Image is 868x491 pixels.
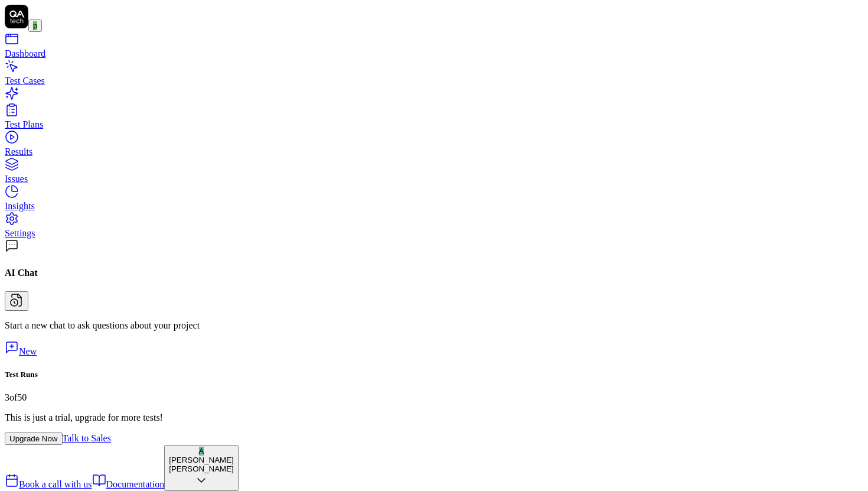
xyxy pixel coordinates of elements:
a: Settings [5,217,863,239]
a: Test Plans [5,109,863,130]
span: p [33,21,37,30]
a: Dashboard [5,38,863,59]
a: Test Cases [5,65,863,103]
button: Upgrade Now [5,433,63,445]
div: Settings [5,228,863,239]
h4: AI Chat [5,268,863,278]
div: Results [5,147,863,157]
a: Documentation [92,479,165,489]
h5: Test Runs [5,370,863,379]
div: Test Plans [5,119,863,130]
div: Insights [5,201,863,212]
a: New [5,346,37,356]
a: Results [5,136,863,157]
p: Start a new chat to ask questions about your project [5,320,863,331]
div: Test Cases [5,76,863,86]
div: Dashboard [5,48,863,59]
a: Book a call with us [5,479,92,489]
p: This is just a trial, upgrade for more tests! [5,412,863,423]
span: New [19,346,37,356]
a: Talk to Sales [63,433,111,443]
a: Issues [5,163,863,184]
button: p [28,19,42,32]
a: Insights [5,190,863,212]
div: Avery [169,456,227,464]
div: [PERSON_NAME] [169,464,234,473]
span: 3 of 50 [5,392,27,402]
span: A [199,447,204,456]
span: Book a call with us [19,479,92,489]
button: A[PERSON_NAME][PERSON_NAME] [164,445,239,491]
div: Issues [5,174,863,184]
span: Documentation [106,479,165,489]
